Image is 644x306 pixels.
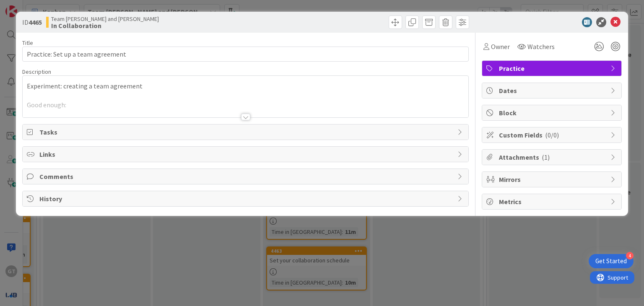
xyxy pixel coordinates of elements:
[499,152,606,162] span: Attachments
[51,16,159,22] span: Team [PERSON_NAME] and [PERSON_NAME]
[527,41,555,52] span: Watchers
[545,131,559,139] span: ( 0/0 )
[29,18,42,26] b: 4465
[18,1,38,11] span: Support
[39,171,453,182] span: Comments
[542,153,550,161] span: ( 1 )
[589,254,634,268] div: Open Get Started checklist, remaining modules: 4
[22,39,33,47] label: Title
[27,81,464,91] p: Experiment: creating a team agreement
[39,194,453,204] span: History
[39,127,453,137] span: Tasks
[499,63,606,73] span: Practice
[491,41,510,52] span: Owner
[595,257,627,265] div: Get Started
[22,17,42,27] span: ID
[499,174,606,184] span: Mirrors
[51,22,159,29] b: In Collaboration
[499,86,606,96] span: Dates
[626,252,634,259] div: 4
[22,47,468,62] input: type card name here...
[499,130,606,140] span: Custom Fields
[499,108,606,118] span: Block
[39,149,453,159] span: Links
[22,68,51,75] span: Description
[499,197,606,207] span: Metrics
